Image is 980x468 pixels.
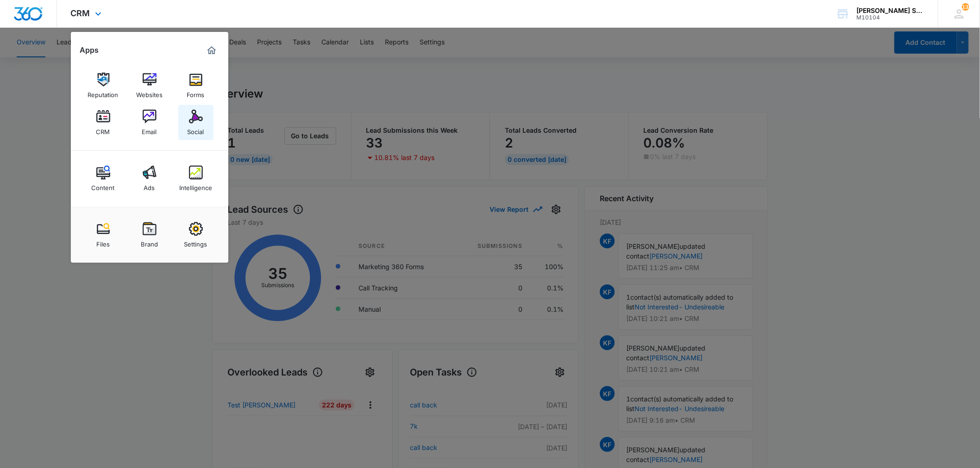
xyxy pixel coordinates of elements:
a: Social [178,105,214,140]
div: Brand [141,236,158,248]
div: Files [96,236,110,248]
div: Reputation [88,86,119,99]
div: account name [857,7,924,14]
div: Email [142,123,157,135]
a: CRM [86,105,121,140]
a: Marketing 360® Dashboard [204,43,219,58]
div: account id [857,14,924,21]
a: Websites [132,68,167,103]
a: Brand [132,217,167,252]
a: Forms [178,68,214,103]
div: Ads [144,179,155,191]
div: Content [92,179,115,191]
div: CRM [96,123,110,135]
div: Settings [184,236,207,248]
span: 138 [962,3,969,11]
a: Files [86,217,121,252]
a: Content [86,161,121,196]
a: Intelligence [178,161,214,196]
a: Reputation [86,68,121,103]
div: Forms [187,86,205,99]
div: Social [188,123,204,135]
a: Email [132,105,167,140]
h2: Apps [80,46,99,55]
a: Settings [178,217,214,252]
span: CRM [71,8,90,18]
a: Ads [132,161,167,196]
div: Websites [136,86,163,99]
div: notifications count [962,3,969,11]
div: Intelligence [179,179,212,191]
